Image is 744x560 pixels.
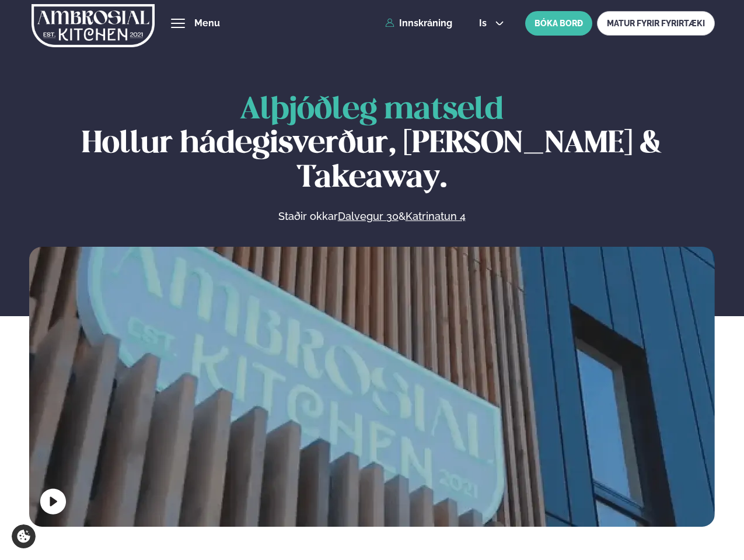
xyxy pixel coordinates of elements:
[406,209,466,223] a: Katrinatun 4
[338,209,399,223] a: Dalvegur 30
[470,19,514,28] button: is
[12,524,36,548] a: Cookie settings
[171,16,185,30] button: hamburger
[29,93,715,195] h1: Hollur hádegisverður, [PERSON_NAME] & Takeaway.
[385,18,452,29] a: Innskráning
[240,96,504,125] span: Alþjóðleg matseld
[32,2,155,50] img: logo
[479,19,490,28] span: is
[597,11,715,36] a: MATUR FYRIR FYRIRTÆKI
[151,209,592,223] p: Staðir okkar &
[525,11,592,36] button: BÓKA BORÐ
